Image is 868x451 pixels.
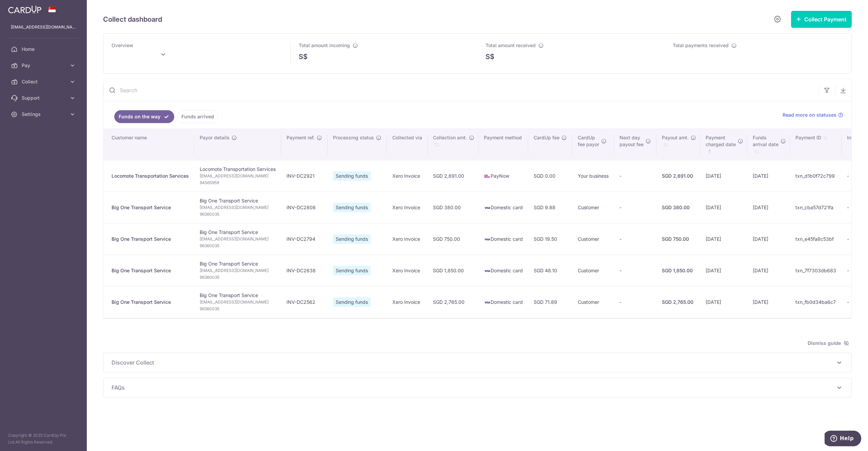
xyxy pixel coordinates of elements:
[572,223,614,255] td: Customer
[112,267,189,274] div: Big One Transport Service
[112,299,189,306] div: Big One Transport Service
[428,192,478,223] td: SGD 380.00
[578,134,599,148] span: CardUp fee payor
[662,236,695,242] div: SGD 750.00
[112,384,835,392] span: FAQs
[700,129,747,160] th: Paymentcharged date : activate to sort column ascending
[428,223,478,255] td: SGD 750.00
[328,129,387,160] th: Processing status
[614,223,656,255] td: -
[281,129,328,160] th: Payment ref.
[200,306,276,312] span: 96360035
[528,255,572,286] td: SGD 48.10
[614,286,656,318] td: -
[478,129,528,160] th: Payment method
[484,204,491,211] img: visa-sm-192604c4577d2d35970c8ed26b86981c2741ebd56154ab54ad91a526f0f24972.png
[287,134,315,141] span: Payment ref.
[700,286,747,318] td: [DATE]
[572,192,614,223] td: Customer
[700,255,747,286] td: [DATE]
[747,255,790,286] td: [DATE]
[673,42,729,48] span: Total payments received
[790,129,842,160] th: Payment ID: activate to sort column ascending
[808,339,849,347] span: Dismiss guide
[387,286,428,318] td: Xero Invoice
[177,110,218,123] a: Funds arrived
[528,160,572,192] td: SGD 0.00
[662,173,695,179] div: SGD 2,691.00
[281,192,328,223] td: INV-DC2808
[200,179,276,186] span: 94565959
[333,171,371,181] span: Sending funds
[299,52,308,62] span: S$
[484,236,491,243] img: visa-sm-192604c4577d2d35970c8ed26b86981c2741ebd56154ab54ad91a526f0f24972.png
[333,203,371,212] span: Sending funds
[433,134,467,141] span: Collection amt.
[791,11,852,28] button: Collect Payment
[528,192,572,223] td: SGD 9.88
[194,129,281,160] th: Payor details
[486,52,494,62] span: S$
[22,111,66,118] span: Settings
[112,236,189,242] div: Big One Transport Service
[333,266,371,275] span: Sending funds
[747,223,790,255] td: [DATE]
[200,173,276,179] span: [EMAIL_ADDRESS][DOMAIN_NAME]
[478,160,528,192] td: PayNow
[428,160,478,192] td: SGD 2,691.00
[194,223,281,255] td: Big One Transport Service
[753,134,778,148] span: Funds arrival date
[200,204,276,211] span: [EMAIL_ADDRESS][DOMAIN_NAME]
[194,286,281,318] td: Big One Transport Service
[706,134,736,148] span: Payment charged date
[478,223,528,255] td: Domestic card
[700,223,747,255] td: [DATE]
[281,286,328,318] td: INV-DC2562
[11,24,76,31] p: [EMAIL_ADDRESS][DOMAIN_NAME]
[200,299,276,306] span: [EMAIL_ADDRESS][DOMAIN_NAME]
[333,234,371,244] span: Sending funds
[484,173,491,180] img: paynow-md-4fe65508ce96feda548756c5ee0e473c78d4820b8ea51387c6e4ad89e58a5e61.png
[572,286,614,318] td: Customer
[387,160,428,192] td: Xero Invoice
[114,110,174,123] a: Funds on the way
[484,268,491,274] img: visa-sm-192604c4577d2d35970c8ed26b86981c2741ebd56154ab54ad91a526f0f24972.png
[281,223,328,255] td: INV-DC2794
[333,297,371,307] span: Sending funds
[103,79,819,101] input: Search
[200,242,276,249] span: 96360035
[572,129,614,160] th: CardUpfee payor
[572,255,614,286] td: Customer
[281,160,328,192] td: INV-DC2921
[387,223,428,255] td: Xero Invoice
[614,160,656,192] td: -
[747,286,790,318] td: [DATE]
[387,255,428,286] td: Xero Invoice
[528,223,572,255] td: SGD 19.50
[15,5,29,11] span: Help
[790,255,842,286] td: txn_7f7303db683
[700,192,747,223] td: [DATE]
[478,286,528,318] td: Domestic card
[662,299,695,306] div: SGD 2,765.00
[528,129,572,160] th: CardUp fee
[112,173,189,179] div: Locomote Transportation Services
[783,112,836,118] span: Read more on statuses
[662,204,695,211] div: SGD 380.00
[747,160,790,192] td: [DATE]
[825,431,861,448] iframe: Opens a widget where you can find more information
[484,299,491,306] img: visa-sm-192604c4577d2d35970c8ed26b86981c2741ebd56154ab54ad91a526f0f24972.png
[700,160,747,192] td: [DATE]
[112,204,189,211] div: Big One Transport Service
[299,42,350,48] span: Total amount incoming
[112,384,843,392] p: FAQs
[200,236,276,242] span: [EMAIL_ADDRESS][DOMAIN_NAME]
[619,134,644,148] span: Next day payout fee
[194,160,281,192] td: Locomote Transportation Services
[790,192,842,223] td: txn_cba57d721fa
[103,14,162,25] h5: Collect dashboard
[387,129,428,160] th: Collected via
[103,129,194,160] th: Customer name
[194,192,281,223] td: Big One Transport Service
